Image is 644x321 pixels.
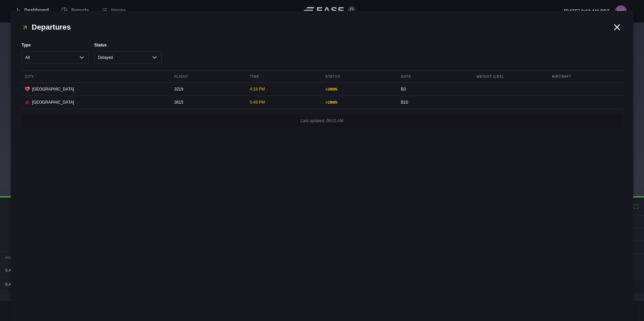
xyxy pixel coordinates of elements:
div: City [22,71,169,82]
div: 3219 [171,83,245,96]
div: Time [247,71,320,82]
div: Status [322,71,396,82]
div: Aircraft [549,71,622,82]
span: [GEOGRAPHIC_DATA] [32,86,74,92]
div: Last updated: 09:02 AM [22,114,622,127]
label: Status [94,42,162,48]
label: Type [22,42,89,48]
div: + 19 MIN [325,100,392,105]
span: [GEOGRAPHIC_DATA] [32,99,74,105]
span: 4:18 PM [250,87,265,92]
div: 3615 [171,96,245,109]
span: B10 [401,100,408,105]
div: Weight (lbs) [473,71,547,82]
div: + 18 MIN [325,87,392,92]
div: Flight [171,71,245,82]
span: B3 [401,87,406,92]
span: 5:48 PM [250,100,265,105]
div: Gate [397,71,471,82]
h2: Departures [22,22,612,33]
